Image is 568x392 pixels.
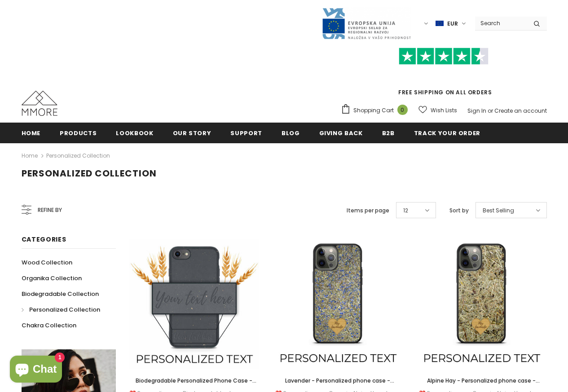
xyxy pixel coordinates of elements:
a: Home [22,150,38,161]
a: Products [60,123,97,143]
span: Biodegradable Collection [22,290,99,298]
inbox-online-store-chat: Shopify online store chat [7,356,65,385]
a: Biodegradable Collection [22,286,99,302]
a: B2B [382,123,395,143]
a: Personalized Collection [46,152,110,159]
a: Giving back [319,123,363,143]
a: Create an account [494,107,547,115]
a: Track your order [414,123,480,143]
span: 12 [403,206,408,215]
span: support [230,129,262,137]
span: Refine by [38,205,62,215]
span: Best Selling [483,206,514,215]
span: EUR [447,19,458,28]
a: Javni Razpis [321,19,411,27]
span: Shopping Cart [353,106,394,115]
span: Organika Collection [22,274,82,282]
iframe: Customer reviews powered by Trustpilot [341,65,547,88]
input: Search Site [475,17,527,30]
img: Javni Razpis [321,7,411,40]
span: Home [22,129,41,137]
span: Chakra Collection [22,321,76,330]
a: Shopping Cart 0 [341,104,412,117]
a: Lavender - Personalized phone case - Personalized gift [273,376,403,386]
a: Home [22,123,41,143]
span: FREE SHIPPING ON ALL ORDERS [341,52,547,96]
label: Items per page [347,206,389,215]
span: Giving back [319,129,363,137]
a: Biodegradable Personalized Phone Case - Black [129,376,260,386]
span: Track your order [414,129,480,137]
img: MMORE Cases [22,91,57,116]
span: Personalized Collection [29,305,100,314]
a: Alpine Hay - Personalized phone case - Personalized gift [417,376,547,386]
span: Categories [22,235,66,244]
a: Blog [282,123,300,143]
span: 0 [397,105,408,115]
a: Wood Collection [22,255,72,270]
span: Blog [282,129,300,137]
span: Wish Lists [431,106,457,115]
a: Our Story [173,123,211,143]
span: Our Story [173,129,211,137]
span: or [488,107,493,115]
img: Trust Pilot Stars [399,48,489,65]
a: Wish Lists [418,102,457,118]
span: Personalized Collection [22,167,157,180]
a: Lookbook [116,123,153,143]
a: Organika Collection [22,270,82,286]
span: Wood Collection [22,258,72,267]
a: support [230,123,262,143]
a: Sign In [467,107,486,115]
a: Chakra Collection [22,317,76,333]
label: Sort by [449,206,469,215]
span: Products [60,129,97,137]
span: Lookbook [116,129,153,137]
span: B2B [382,129,395,137]
a: Personalized Collection [22,302,100,317]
